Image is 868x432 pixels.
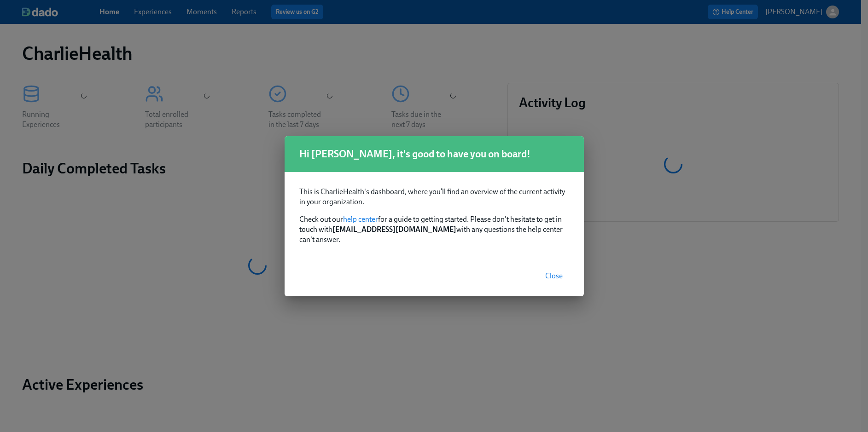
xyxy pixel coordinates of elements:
a: help center [343,215,378,224]
button: Close [539,267,569,285]
span: Close [545,271,563,281]
strong: [EMAIL_ADDRESS][DOMAIN_NAME] [332,225,456,234]
h1: Hi [PERSON_NAME], it's good to have you on board! [299,147,569,161]
div: Check out our for a guide to getting started. Please don't hesitate to get in touch with with any... [285,172,584,256]
p: This is CharlieHealth's dashboard, where you’ll find an overview of the current activity in your ... [299,187,569,207]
